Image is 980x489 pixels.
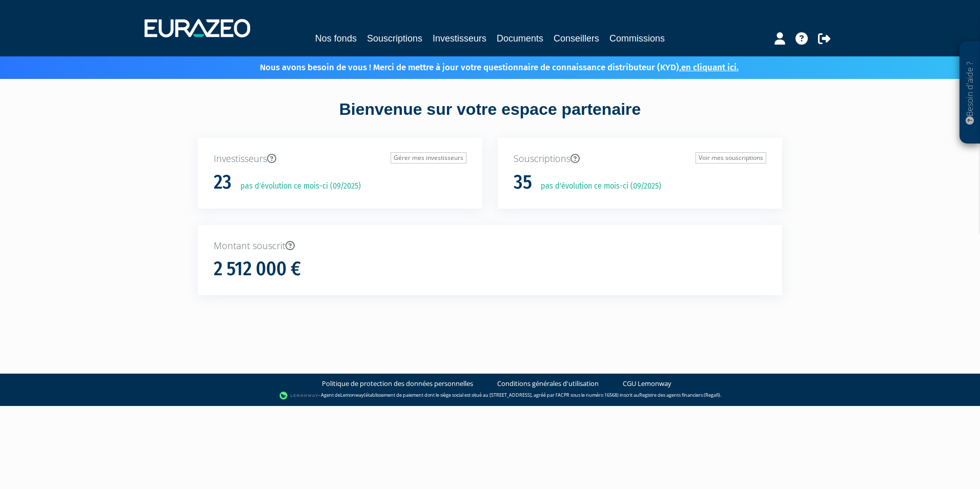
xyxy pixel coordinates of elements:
div: Bienvenue sur votre espace partenaire [190,98,790,138]
a: Documents [497,31,543,46]
a: Investisseurs [433,31,486,46]
div: - Agent de (établissement de paiement dont le siège social est situé au [STREET_ADDRESS], agréé p... [10,391,970,401]
h1: 23 [214,172,232,193]
a: Voir mes souscriptions [696,152,766,164]
p: pas d'évolution ce mois-ci (09/2025) [233,180,361,192]
p: Nous avons besoin de vous ! Merci de mettre à jour votre questionnaire de connaissance distribute... [230,59,739,74]
p: Besoin d'aide ? [964,47,976,139]
a: Commissions [609,31,665,46]
p: Montant souscrit [214,239,766,253]
p: Investisseurs [214,152,466,166]
a: Politique de protection des données personnelles [322,379,473,389]
a: Registre des agents financiers (Regafi) [639,392,720,399]
a: Conditions générales d'utilisation [497,379,599,389]
a: CGU Lemonway [623,379,671,389]
h1: 2 512 000 € [214,258,301,280]
a: Gérer mes investisseurs [391,152,466,164]
img: logo-lemonway.png [279,391,319,401]
a: Souscriptions [367,31,422,46]
a: Nos fonds [315,31,357,46]
a: Lemonway [340,392,364,399]
a: en cliquant ici. [681,62,739,73]
p: Souscriptions [514,152,766,166]
a: Conseillers [554,31,599,46]
p: pas d'évolution ce mois-ci (09/2025) [534,180,661,192]
h1: 35 [514,172,532,193]
img: 1732889491-logotype_eurazeo_blanc_rvb.png [145,19,250,37]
